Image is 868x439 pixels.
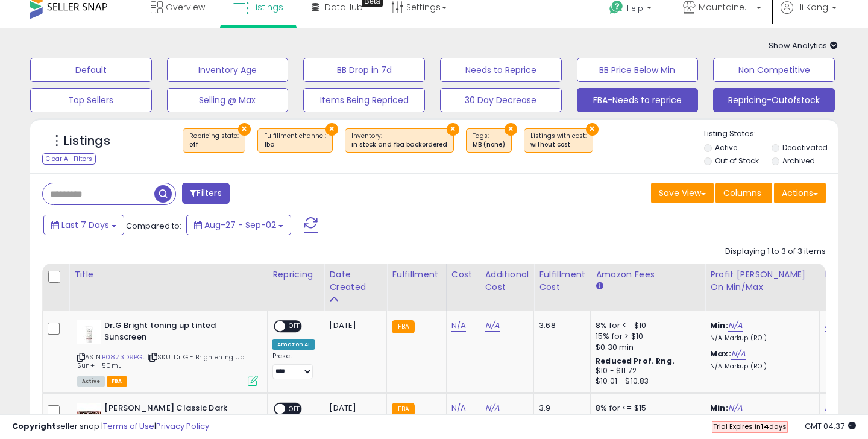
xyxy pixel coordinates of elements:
[186,215,291,235] button: Aug-27 - Sep-02
[539,268,585,294] div: Fulfillment Cost
[264,131,326,150] span: Fulfillment channel :
[596,342,696,353] div: $0.30 min
[102,352,146,362] a: B08Z3D9PGJ
[74,268,262,281] div: Title
[704,128,838,140] p: Listing States:
[156,420,209,432] a: Privacy Policy
[167,88,289,112] button: Selling @ Max
[64,133,110,150] h5: Listings
[596,281,603,292] small: Amazon Fees.
[731,348,746,360] a: N/A
[42,153,96,165] div: Clear All Filters
[285,321,304,332] span: OFF
[596,376,696,387] div: $10.01 - $10.83
[728,402,743,414] a: N/A
[725,246,826,257] div: Displaying 1 to 3 of 3 items
[167,58,289,82] button: Inventory Age
[781,1,837,28] a: Hi Kong
[530,141,587,149] div: without cost
[710,402,728,414] b: Min:
[303,58,425,82] button: BB Drop in 7d
[351,141,447,149] div: in stock and fba backordered
[238,123,251,136] button: ×
[392,268,441,281] div: Fulfillment
[272,339,315,350] div: Amazon AI
[103,420,154,432] a: Terms of Use
[627,3,643,13] span: Help
[769,40,838,51] span: Show Analytics
[586,123,599,136] button: ×
[782,156,815,166] label: Archived
[577,88,699,112] button: FBA-Needs to reprice
[451,402,466,414] a: N/A
[825,320,839,332] a: N/A
[713,58,835,82] button: Non Competitive
[272,352,315,379] div: Preset:
[77,320,101,344] img: 21afr987ySL._SL40_.jpg
[485,320,500,332] a: N/A
[126,220,181,232] span: Compared to:
[104,403,251,428] b: [PERSON_NAME] Classic Dark Chocolate Cookies, 7oz Tray
[723,187,761,199] span: Columns
[699,1,753,13] span: MountaineerBrand
[596,366,696,376] div: $10 - $11.72
[392,403,414,416] small: FBA
[710,348,731,359] b: Max:
[761,422,769,431] b: 14
[30,58,152,82] button: Default
[710,334,810,343] p: N/A Markup (ROI)
[77,320,258,385] div: ASIN:
[774,183,826,203] button: Actions
[182,183,229,204] button: Filters
[272,268,319,281] div: Repricing
[651,183,714,203] button: Save View
[451,268,475,281] div: Cost
[715,156,759,166] label: Out of Stock
[285,404,304,414] span: OFF
[713,88,835,112] button: Repricing-Outofstock
[189,141,239,149] div: off
[77,403,101,427] img: 41IueiYyTyL._SL40_.jpg
[539,320,581,331] div: 3.68
[252,1,283,13] span: Listings
[392,320,414,333] small: FBA
[539,403,581,414] div: 3.9
[447,123,459,136] button: ×
[596,403,696,414] div: 8% for <= $15
[325,1,363,13] span: DataHub
[189,131,239,150] span: Repricing state :
[61,219,109,231] span: Last 7 Days
[12,421,209,432] div: seller snap | |
[107,376,127,387] span: FBA
[710,320,728,331] b: Min:
[329,268,382,294] div: Date Created
[30,88,152,112] button: Top Sellers
[577,58,699,82] button: BB Price Below Min
[43,215,124,235] button: Last 7 Days
[204,219,276,231] span: Aug-27 - Sep-02
[710,268,814,294] div: Profit [PERSON_NAME] on Min/Max
[77,352,245,370] span: | SKU: Dr G - Brightening Up Sun+ - 50mL
[596,268,700,281] div: Amazon Fees
[329,403,377,414] div: [DATE]
[325,123,338,136] button: ×
[473,141,505,149] div: MB (none)
[329,320,377,331] div: [DATE]
[451,320,466,332] a: N/A
[264,141,326,149] div: fba
[104,320,251,346] b: Dr.G Bright toning up tinted Sunscreen
[485,268,529,294] div: Additional Cost
[440,88,562,112] button: 30 Day Decrease
[440,58,562,82] button: Needs to Reprice
[596,414,696,425] div: 15% for > $15
[825,402,839,414] a: N/A
[796,1,828,13] span: Hi Kong
[596,356,675,366] b: Reduced Prof. Rng.
[715,183,772,203] button: Columns
[805,420,856,432] span: 2025-09-10 04:37 GMT
[303,88,425,112] button: Items Being Repriced
[728,320,743,332] a: N/A
[351,131,447,150] span: Inventory :
[485,402,500,414] a: N/A
[166,1,205,13] span: Overview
